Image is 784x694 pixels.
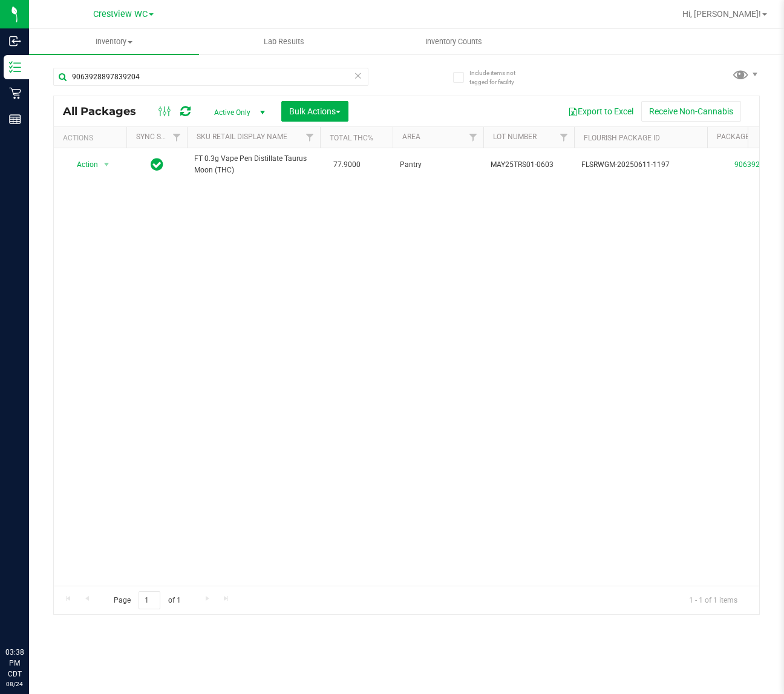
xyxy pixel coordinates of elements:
[63,134,122,142] div: Actions
[281,101,348,122] button: Bulk Actions
[581,159,700,171] span: FLSRWGM-20250611-1197
[29,29,199,54] a: Inventory
[641,101,741,122] button: Receive Non-Cannabis
[63,105,148,118] span: All Packages
[469,68,530,87] span: Include items not tagged for facility
[151,156,163,173] span: In Sync
[99,156,114,173] span: select
[9,113,21,125] inline-svg: Reports
[93,9,148,19] span: Crestview WC
[400,159,476,171] span: Pantry
[5,679,24,689] p: 08/24
[29,36,199,47] span: Inventory
[197,133,287,141] a: SKU Retail Display Name
[53,68,368,86] input: Search Package ID, Item Name, SKU, Lot or Part Number...
[194,153,313,176] span: FT 0.3g Vape Pen Distillate Taurus Moon (THC)
[167,127,187,148] a: Filter
[66,156,99,173] span: Action
[9,61,21,73] inline-svg: Inventory
[584,134,660,142] a: Flourish Package ID
[12,597,48,633] iframe: Resource center
[9,35,21,47] inline-svg: Inbound
[560,101,641,122] button: Export to Excel
[354,68,362,83] span: Clear
[463,127,483,148] a: Filter
[493,133,537,141] a: Lot Number
[139,591,160,610] input: 1
[682,9,761,19] span: Hi, [PERSON_NAME]!
[679,591,747,609] span: 1 - 1 of 1 items
[5,647,24,679] p: 03:38 PM CDT
[289,106,341,116] span: Bulk Actions
[491,159,567,171] span: MAY25TRS01-0603
[554,127,574,148] a: Filter
[247,36,321,47] span: Lab Results
[103,591,191,610] span: Page of 1
[9,87,21,99] inline-svg: Retail
[136,133,183,141] a: Sync Status
[409,36,498,47] span: Inventory Counts
[717,133,758,141] a: Package ID
[369,29,539,54] a: Inventory Counts
[300,127,320,148] a: Filter
[402,133,420,141] a: Area
[327,156,367,174] span: 77.9000
[199,29,369,54] a: Lab Results
[330,134,373,142] a: Total THC%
